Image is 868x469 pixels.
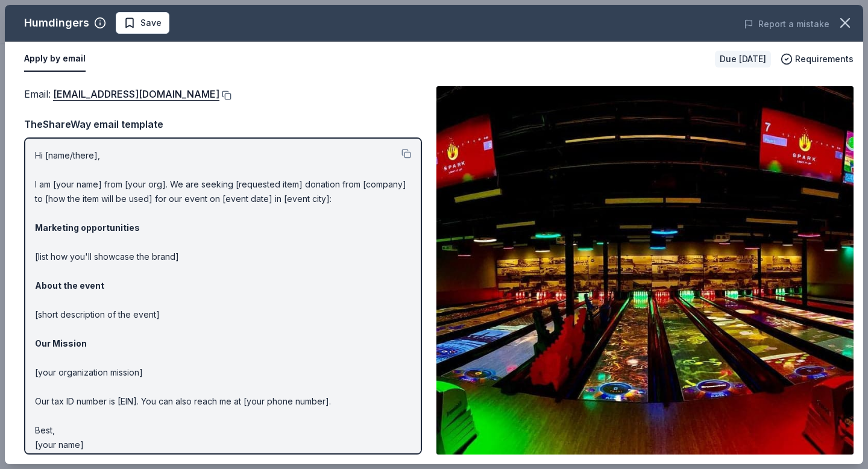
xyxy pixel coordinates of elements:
[53,86,219,102] a: [EMAIL_ADDRESS][DOMAIN_NAME]
[35,222,140,233] strong: Marketing opportunities
[35,338,87,348] strong: Our Mission
[715,51,771,68] div: Due [DATE]
[436,86,854,455] img: Image for Humdingers
[24,116,422,132] div: TheShareWay email template
[24,46,86,72] button: Apply by email
[140,16,162,30] span: Save
[35,280,104,291] strong: About the event
[116,12,169,34] button: Save
[795,52,854,66] span: Requirements
[24,88,219,100] span: Email :
[24,13,89,33] div: Humdingers
[781,52,854,66] button: Requirements
[35,148,411,452] p: Hi [name/there], I am [your name] from [your org]. We are seeking [requested item] donation from ...
[744,17,829,31] button: Report a mistake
